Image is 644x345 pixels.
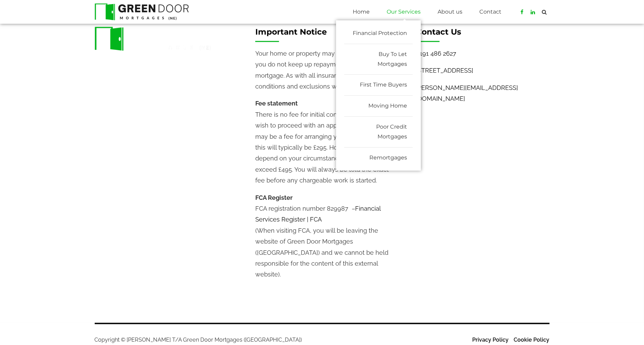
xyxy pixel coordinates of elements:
[480,3,502,20] a: Contact
[416,84,518,102] a: [PERSON_NAME][EMAIL_ADDRESS][DOMAIN_NAME]
[255,98,389,186] p: There is no fee for initial consultations. If you wish to proceed with an application, there may ...
[387,3,421,20] a: Our Services
[255,194,293,201] strong: FCA Register
[255,27,327,37] span: Important Notice
[353,3,370,20] a: Home
[255,48,389,92] p: Your home or property may be repossessed if you do not keep up repayments on your mortgage. As wi...
[344,44,413,75] a: Buy To Let Mortgages
[416,27,461,37] span: Contact Us
[95,335,315,345] p: Copyright © [PERSON_NAME] T/A Green Door Mortgages ([GEOGRAPHIC_DATA])
[95,27,228,51] img: Green-Door-Mortgages-NE-Logo-3
[473,337,509,343] a: Privacy Policy
[416,67,473,74] a: [STREET_ADDRESS]
[514,337,550,343] a: Cookie Policy
[255,192,389,280] p: FCA registration number 829987 – (When visiting FCA, you will be leaving the website of Green Doo...
[255,100,298,107] strong: Fee statement
[344,117,413,148] a: Poor Credit Mortgages
[344,75,413,96] a: First Time Buyers
[438,3,463,20] a: About us
[344,23,413,44] a: Financial Protection
[344,148,413,168] a: Remortgages
[255,205,381,223] a: Financial Services Register | FCA
[416,50,456,57] a: 0191 486 2627
[95,3,189,20] img: Green Door Mortgages North East
[344,96,413,117] a: Moving Home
